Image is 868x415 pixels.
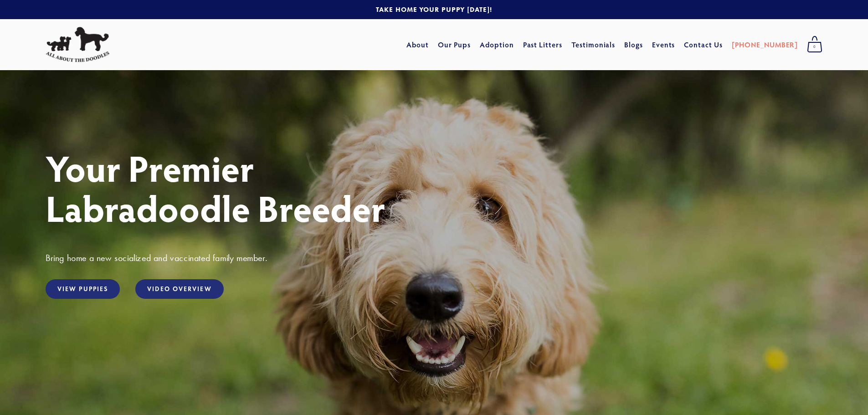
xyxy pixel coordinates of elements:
a: Events [652,36,675,53]
a: 0 items in cart [802,33,827,56]
a: Our Pups [438,36,471,53]
a: Adoption [480,36,514,53]
a: Video Overview [135,279,223,299]
a: Testimonials [571,36,616,53]
span: 0 [807,41,822,53]
img: All About The Doodles [46,27,109,62]
a: Blogs [624,36,643,53]
a: View Puppies [46,279,120,299]
a: Contact Us [684,36,723,53]
a: [PHONE_NUMBER] [732,36,798,53]
h1: Your Premier Labradoodle Breeder [46,148,822,228]
h3: Bring home a new socialized and vaccinated family member. [46,252,822,264]
a: About [406,36,429,53]
a: Past Litters [523,40,563,49]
